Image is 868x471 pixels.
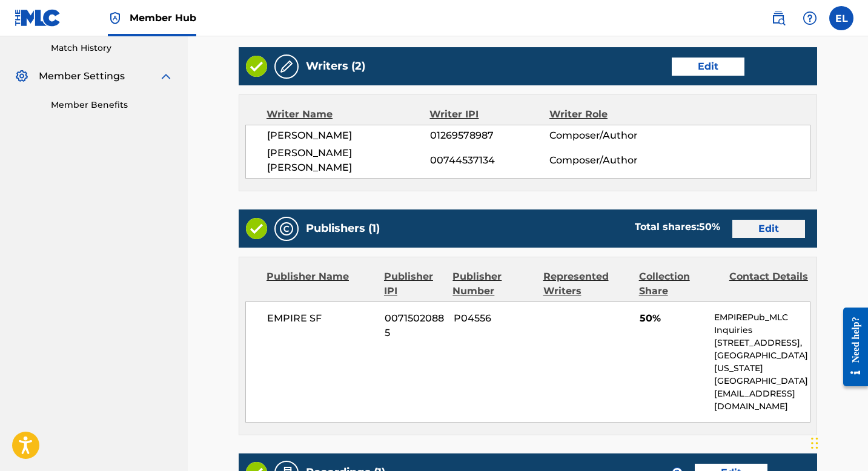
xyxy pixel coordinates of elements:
div: Publisher Number [452,269,534,298]
img: expand [159,69,173,84]
div: Publisher Name [267,269,375,298]
span: Composer/Author [549,128,658,143]
img: search [771,11,786,25]
span: P04556 [454,311,535,326]
div: Writer Name [267,107,429,122]
span: [PERSON_NAME] [267,128,430,143]
img: Member Settings [15,69,29,84]
a: Match History [51,42,173,54]
iframe: Chat Widget [807,413,868,471]
span: 50 % [699,221,720,232]
div: Help [798,6,822,30]
span: 00715020885 [385,311,445,340]
a: Member Benefits [51,99,173,111]
div: User Menu [829,6,853,30]
iframe: Resource Center [834,298,868,396]
p: EMPIREPub_MLC Inquiries [714,311,810,337]
div: Publisher IPI [384,269,443,298]
span: 00744537134 [430,153,549,168]
div: Drag [811,425,818,461]
p: [EMAIL_ADDRESS][DOMAIN_NAME] [714,387,810,413]
p: [STREET_ADDRESS], [714,337,810,349]
a: Edit [672,58,744,76]
img: MLC Logo [15,9,61,27]
div: Writer IPI [429,107,549,122]
h5: Writers (2) [306,59,365,73]
img: Writers [279,59,294,74]
img: Valid [246,218,267,239]
div: Writer Role [549,107,658,122]
img: Valid [246,56,267,77]
span: EMPIRE SF [267,311,376,326]
p: [GEOGRAPHIC_DATA] [714,375,810,387]
div: Contact Details [729,269,810,298]
span: Member Hub [130,11,196,25]
span: 50% [640,311,705,326]
span: Composer/Author [549,153,658,168]
h5: Publishers (1) [306,222,380,236]
span: [PERSON_NAME] [PERSON_NAME] [267,146,430,175]
div: Total shares: [635,220,720,234]
a: Public Search [766,6,790,30]
img: Top Rightsholder [108,11,122,25]
img: help [803,11,817,25]
div: Represented Writers [543,269,630,298]
a: Edit [732,220,805,238]
div: Collection Share [639,269,720,298]
img: Publishers [279,222,294,236]
p: [GEOGRAPHIC_DATA][US_STATE] [714,349,810,375]
span: 01269578987 [430,128,549,143]
span: Member Settings [39,69,125,84]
